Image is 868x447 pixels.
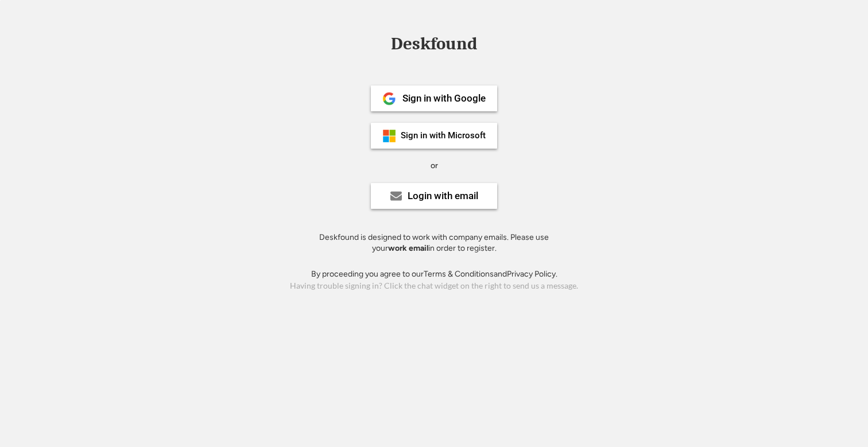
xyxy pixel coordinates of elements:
a: Privacy Policy. [507,269,557,279]
strong: work email [388,243,428,253]
div: Login with email [408,191,478,201]
img: 1024px-Google__G__Logo.svg.png [382,92,396,106]
img: ms-symbollockup_mssymbol_19.png [382,129,396,143]
div: Deskfound is designed to work with company emails. Please use your in order to register. [305,232,563,254]
div: Sign in with Google [402,94,486,103]
div: Sign in with Microsoft [401,131,486,140]
a: Terms & Conditions [424,269,494,279]
div: Deskfound [385,35,483,53]
div: or [431,160,438,172]
div: By proceeding you agree to our and [311,269,557,280]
